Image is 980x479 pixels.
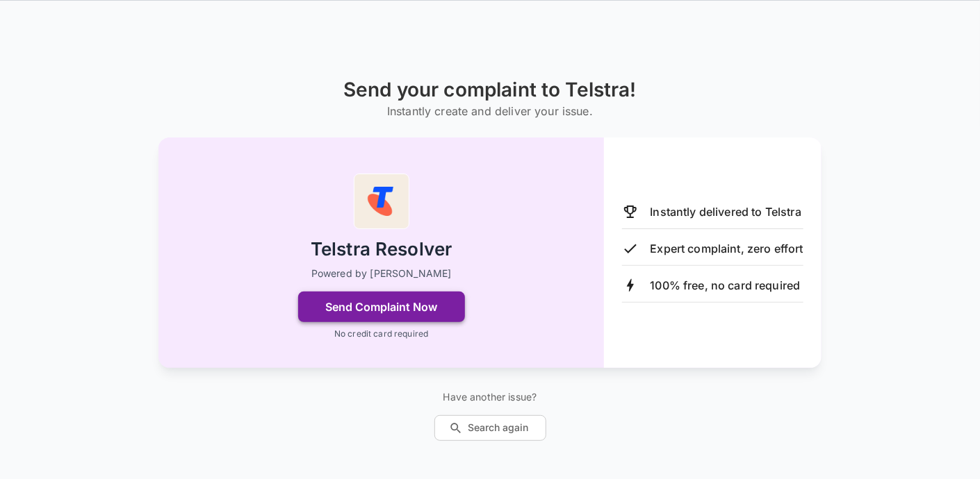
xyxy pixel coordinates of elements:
[343,101,637,121] h6: Instantly create and deliver your issue.
[650,240,803,257] p: Expert complaint, zero effort
[650,277,800,294] p: 100% free, no card required
[650,203,801,220] p: Instantly delivered to Telstra
[434,415,546,441] button: Search again
[311,267,452,280] p: Powered by [PERSON_NAME]
[334,328,428,340] p: No credit card required
[434,390,546,404] p: Have another issue?
[354,174,409,229] img: Telstra
[343,78,637,101] h1: Send your complaint to Telstra!
[298,292,465,322] button: Send Complaint Now
[311,237,452,262] h2: Telstra Resolver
